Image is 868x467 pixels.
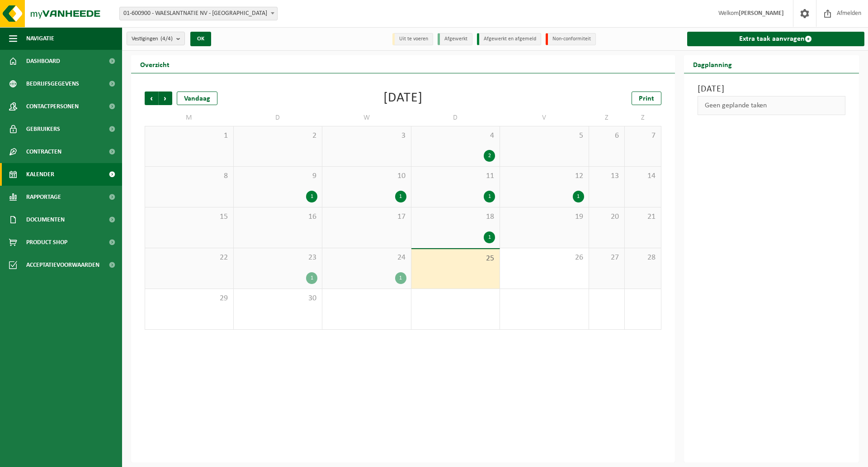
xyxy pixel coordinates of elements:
span: Contactpersonen [26,95,79,118]
td: Z [625,110,661,126]
strong: [PERSON_NAME] [739,10,784,17]
span: Volgende [159,91,172,105]
td: D [411,110,500,126]
span: Contracten [26,140,61,163]
count: (4/4) [160,36,173,42]
span: Kalender [26,163,54,186]
div: 1 [573,191,584,202]
li: Afgewerkt en afgemeld [477,33,541,45]
span: Rapportage [26,186,61,208]
h3: [DATE] [698,82,846,96]
span: 17 [327,212,406,222]
span: 16 [238,212,318,222]
div: [DATE] [383,91,423,105]
span: Dashboard [26,50,60,72]
span: 14 [629,171,656,181]
span: Print [639,95,654,102]
span: Gebruikers [26,118,60,140]
span: 27 [594,253,620,263]
span: Documenten [26,208,65,231]
span: 4 [416,131,495,141]
span: 30 [238,294,318,303]
span: 3 [327,131,406,141]
td: W [322,110,411,126]
div: Geen geplande taken [698,96,846,115]
li: Afgewerkt [438,33,472,45]
span: 19 [505,212,584,222]
a: Extra taak aanvragen [687,32,865,46]
span: 7 [629,131,656,141]
span: 21 [629,212,656,222]
td: M [145,110,234,126]
span: 01-600900 - WAESLANTNATIE NV - ANTWERPEN [120,7,277,20]
span: 28 [629,253,656,263]
span: 10 [327,171,406,181]
div: 1 [395,191,406,202]
span: Bedrijfsgegevens [26,72,79,95]
button: OK [190,32,211,46]
span: Product Shop [26,231,67,254]
span: 20 [594,212,620,222]
span: Vorige [145,91,158,105]
span: 26 [505,253,584,263]
span: Vestigingen [132,32,173,46]
span: 13 [594,171,620,181]
span: Acceptatievoorwaarden [26,254,99,276]
span: 18 [416,212,495,222]
td: D [234,110,323,126]
li: Uit te voeren [392,33,433,45]
span: 2 [238,131,318,141]
span: 5 [505,131,584,141]
div: 1 [306,191,317,202]
span: 23 [238,253,318,263]
div: 1 [306,272,317,284]
span: 11 [416,171,495,181]
div: 1 [484,191,495,202]
td: V [500,110,589,126]
h2: Dagplanning [684,55,741,73]
span: 29 [150,294,229,303]
h2: Overzicht [131,55,179,73]
span: 25 [416,254,495,264]
span: Navigatie [26,27,54,50]
div: 1 [484,231,495,243]
span: 12 [505,171,584,181]
button: Vestigingen(4/4) [127,32,185,45]
td: Z [589,110,625,126]
div: 1 [395,272,406,284]
li: Non-conformiteit [546,33,596,45]
span: 6 [594,131,620,141]
a: Print [632,91,661,105]
span: 1 [150,131,229,141]
span: 01-600900 - WAESLANTNATIE NV - ANTWERPEN [119,7,278,20]
div: Vandaag [177,91,217,105]
span: 22 [150,253,229,263]
span: 15 [150,212,229,222]
span: 24 [327,253,406,263]
span: 8 [150,171,229,181]
div: 2 [484,150,495,162]
span: 9 [238,171,318,181]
